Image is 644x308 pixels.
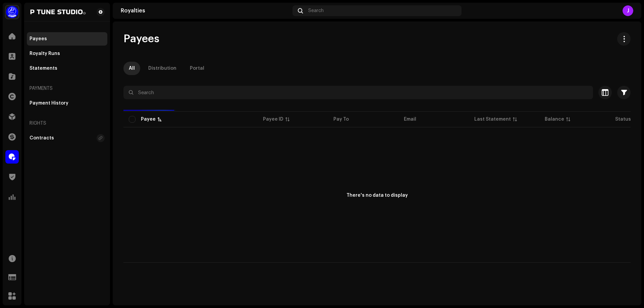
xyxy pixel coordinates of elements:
input: Search [123,86,593,99]
div: Statements [30,66,57,71]
re-m-nav-item: Contracts [27,131,107,145]
div: J [623,5,633,16]
div: Payment History [30,101,68,106]
div: All [129,62,135,75]
re-a-nav-header: Payments [27,80,107,97]
span: Payees [123,32,159,46]
re-m-nav-item: Payees [27,32,107,46]
re-m-nav-item: Statements [27,62,107,75]
re-m-nav-item: Payment History [27,97,107,110]
div: Contracts [30,135,54,141]
div: There's no data to display [346,192,408,199]
div: Portal [190,62,204,75]
img: 014156fc-5ea7-42a8-85d9-84b6ed52d0f4 [30,8,86,16]
div: Royalties [121,8,290,13]
span: Search [308,8,324,13]
div: Royalty Runs [30,51,60,56]
img: a1dd4b00-069a-4dd5-89ed-38fbdf7e908f [5,5,19,19]
div: Distribution [148,62,176,75]
div: Payees [30,36,47,42]
re-m-nav-item: Royalty Runs [27,47,107,60]
re-a-nav-header: Rights [27,115,107,131]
